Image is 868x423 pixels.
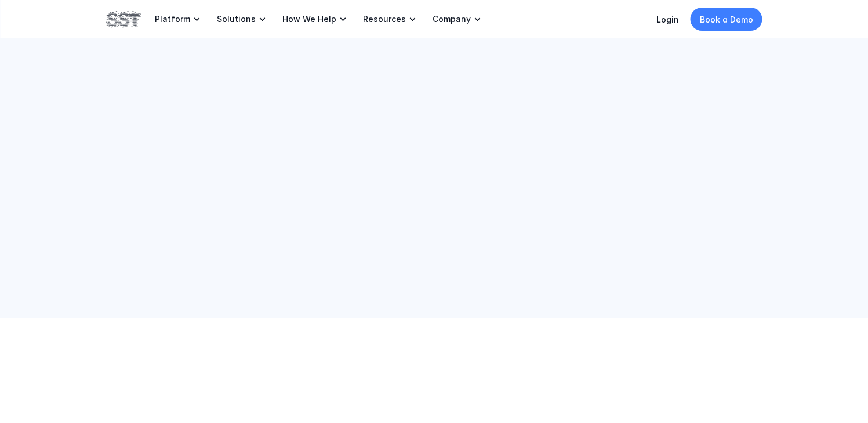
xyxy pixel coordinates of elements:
p: How We Help [282,14,336,24]
img: SST logo [106,9,141,29]
a: Login [656,15,679,24]
p: Company [433,14,471,24]
p: Book a Demo [700,13,753,26]
p: Resources [363,14,406,24]
a: Book a Demo [691,8,762,31]
p: Platform [155,14,190,24]
p: Solutions [217,14,256,24]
